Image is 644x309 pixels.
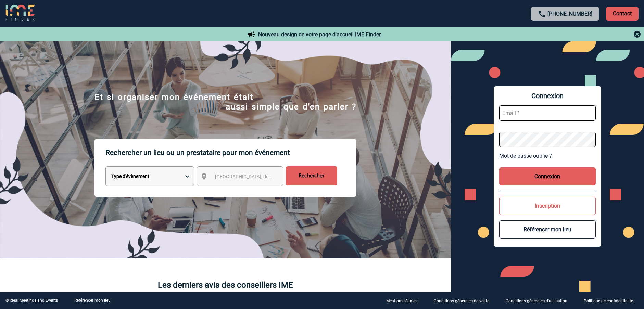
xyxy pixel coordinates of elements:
a: [PHONE_NUMBER] [547,11,592,17]
span: Connexion [499,92,596,100]
span: [GEOGRAPHIC_DATA], département, région... [215,174,310,179]
button: Référencer mon lieu [499,220,596,239]
p: Mentions légales [386,299,417,304]
p: Contact [606,7,639,21]
a: Conditions générales d'utilisation [500,297,578,304]
a: Mentions légales [381,297,428,304]
p: Rechercher un lieu ou un prestataire pour mon événement [105,139,356,166]
div: © Ideal Meetings and Events [5,298,58,303]
p: Politique de confidentialité [584,299,633,304]
a: Référencer mon lieu [74,298,111,303]
img: call-24-px.png [538,10,546,18]
a: Politique de confidentialité [578,297,644,304]
a: Mot de passe oublié ? [499,153,596,159]
p: Conditions générales d'utilisation [506,299,567,304]
button: Connexion [499,167,596,185]
input: Rechercher [286,166,337,185]
a: Conditions générales de vente [428,297,500,304]
button: Inscription [499,197,596,215]
p: Conditions générales de vente [434,299,489,304]
input: Email * [499,105,596,121]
